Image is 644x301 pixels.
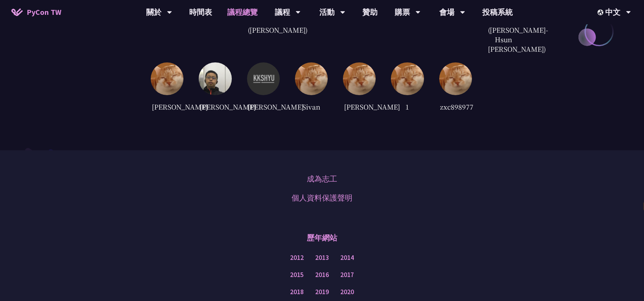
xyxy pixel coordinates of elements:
div: [PERSON_NAME] [247,101,280,112]
div: [PERSON_NAME]([PERSON_NAME]-Hsun [PERSON_NAME]) [487,15,520,55]
img: default.0dba411.jpg [343,62,376,95]
div: 1 [391,101,424,112]
div: [PERSON_NAME] [199,101,231,112]
div: [PERSON_NAME] [343,101,376,112]
img: default.0dba411.jpg [295,62,328,95]
a: 2016 [315,270,329,280]
div: [PERSON_NAME] ([PERSON_NAME]) [247,15,280,36]
div: Sivan [295,101,328,112]
a: 2018 [290,287,304,297]
img: 4376632506bf7f3da524150187e7afe6.jpg [247,62,280,95]
a: 個人資料保護聲明 [292,192,352,204]
a: 成為志工 [307,173,337,185]
div: [PERSON_NAME] [151,101,183,112]
img: Locale Icon [598,10,605,15]
div: zxc898977 [439,101,472,112]
a: 2020 [340,287,354,297]
img: 66a1cd23cb3ece771bace4f8e5c6552c.jpg [199,62,231,95]
a: 2012 [290,253,304,263]
a: 2014 [340,253,354,263]
img: default.0dba411.jpg [391,62,424,95]
a: 2015 [290,270,304,280]
a: 2013 [315,253,329,263]
a: 2019 [315,287,329,297]
img: default.0dba411.jpg [439,62,472,95]
a: 2017 [340,270,354,280]
a: PyCon TW [4,3,69,22]
img: default.0dba411.jpg [151,62,183,95]
span: PyCon TW [27,6,61,18]
img: Home icon of PyCon TW 2025 [11,8,23,16]
p: 歷年網站 [307,226,337,249]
